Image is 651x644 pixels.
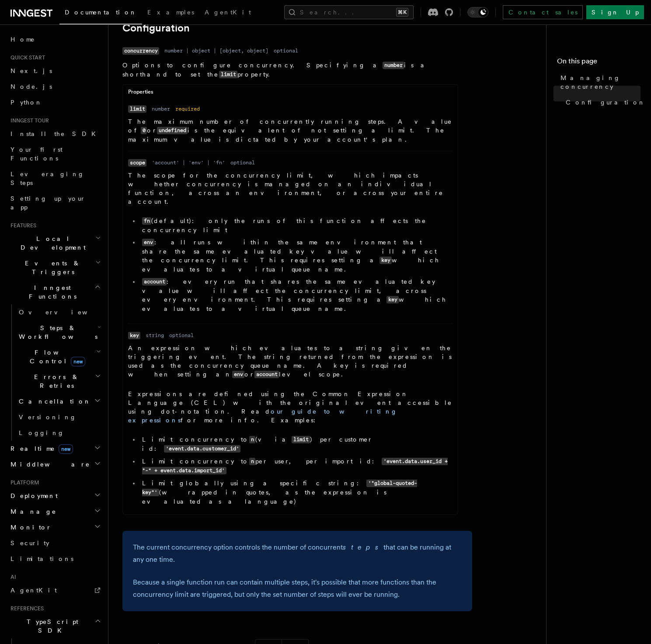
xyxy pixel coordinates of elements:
[7,126,103,142] a: Install the SDK
[59,3,142,24] a: Documentation
[15,304,103,320] a: Overview
[146,332,164,339] dd: string
[249,436,255,443] code: n
[15,324,97,341] span: Steps & Workflows
[7,142,103,166] a: Your first Functions
[139,216,453,234] li: (default): only the runs of this function affects the concurrency limit
[7,191,103,215] a: Setting up your app
[7,535,103,551] a: Security
[128,105,146,113] code: limit
[139,238,453,274] li: : all runs within the same environment that share the same evaluated key value will affect the co...
[7,523,52,532] span: Monitor
[7,617,94,635] span: TypeScript SDK
[141,127,147,134] code: 0
[249,458,255,465] code: n
[292,436,310,443] code: limit
[396,8,408,17] kbd: ⌘K
[152,159,225,166] dd: 'account' | 'env' | 'fn'
[15,393,103,409] button: Cancellation
[467,7,488,17] button: Toggle dark mode
[7,504,103,519] button: Manage
[386,296,399,303] code: key
[557,56,641,70] h4: On this page
[142,217,151,225] code: fn
[10,171,84,186] span: Leveraging Steps
[164,445,240,453] code: 'event.data.customer_id'
[10,195,86,211] span: Setting up your app
[7,63,103,79] a: Next.js
[19,309,109,316] span: Overview
[133,541,462,566] p: The current concurrency option controls the number of concurrent that can be running at any one t...
[128,117,453,144] p: The maximum number of concurrently running steps. A value of or is the equivalent of not setting ...
[7,304,103,441] div: Inngest Functions
[379,257,392,264] code: key
[142,278,167,285] code: account
[122,47,159,55] code: concurrency
[10,540,49,547] span: Security
[10,99,42,106] span: Python
[7,280,103,304] button: Inngest Functions
[122,61,458,79] p: Options to configure concurrency. Specifying a is a shorthand to set the property.
[15,397,91,406] span: Cancellation
[139,457,453,475] li: Limit concurrency to per user, per import id:
[560,73,641,91] span: Managing concurrency
[128,171,453,206] p: The scope for the concurrency limit, which impacts whether concurrency is managed on an individua...
[15,409,103,425] a: Versioning
[7,479,39,486] span: Platform
[15,372,95,390] span: Errors & Retries
[199,3,256,24] a: AgentKit
[7,222,36,229] span: Features
[128,344,453,379] p: An expression which evaluates to a string given the triggering event. The string returned from th...
[7,491,58,500] span: Deployment
[7,551,103,567] a: Limitations
[147,9,194,16] span: Examples
[139,479,453,506] li: Limit globally using a specific string: (wrapped in quotes, as the expression is evaluated as a l...
[122,22,190,34] a: Configuration
[142,3,199,24] a: Examples
[7,283,94,301] span: Inngest Functions
[133,576,462,601] p: Because a single function run can contain multiple steps, it's possible that more functions than ...
[10,555,73,562] span: Limitations
[142,239,154,246] code: env
[128,159,146,167] code: scope
[128,332,140,339] code: key
[7,444,73,453] span: Realtime
[15,345,103,369] button: Flow Controlnew
[7,582,103,598] a: AgentKit
[139,435,453,453] li: Limit concurrency to (via ) per customer id:
[232,371,244,378] code: env
[7,519,103,535] button: Monitor
[586,5,644,19] a: Sign Up
[175,105,200,112] dd: required
[10,130,101,137] span: Install the SDK
[7,54,45,61] span: Quick start
[7,460,90,469] span: Middleware
[128,408,397,424] a: our guide to writing expressions
[284,5,414,19] button: Search...⌘K
[139,277,453,313] li: : every run that shares the same evaluated key value will affect the concurrency limit, across ev...
[10,67,52,74] span: Next.js
[7,94,103,110] a: Python
[157,127,188,134] code: undefined
[562,94,641,110] a: Configuration
[219,71,237,78] code: limit
[557,70,641,94] a: Managing concurrency
[7,234,95,252] span: Local Development
[7,488,103,504] button: Deployment
[164,47,268,54] dd: number | object | [object, object]
[7,259,95,276] span: Events & Triggers
[7,441,103,456] button: Realtimenew
[7,255,103,280] button: Events & Triggers
[7,456,103,472] button: Middleware
[169,332,194,339] dd: optional
[15,369,103,393] button: Errors & Retries
[15,425,103,441] a: Logging
[7,166,103,191] a: Leveraging Steps
[7,79,103,94] a: Node.js
[19,414,77,421] span: Versioning
[59,444,73,454] span: new
[15,348,96,366] span: Flow Control
[7,507,56,516] span: Manage
[152,105,170,112] dd: number
[566,98,645,107] span: Configuration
